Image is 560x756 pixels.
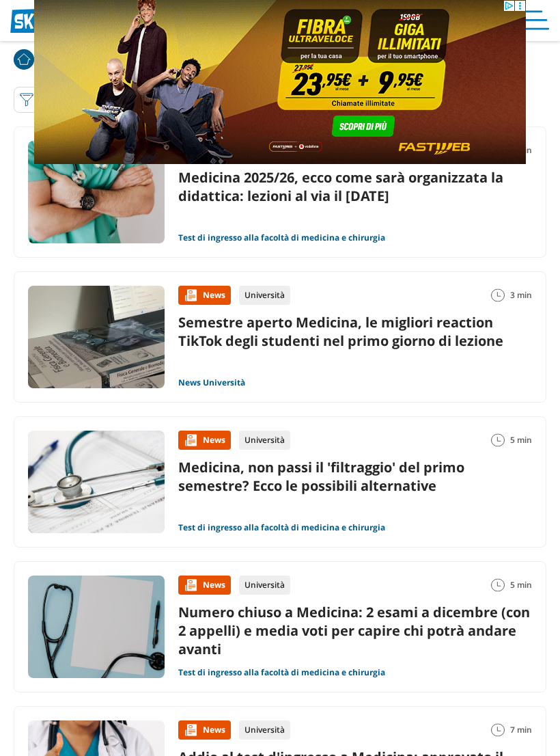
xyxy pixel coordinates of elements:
a: Medicina, non passi il 'filtraggio' del primo semestre? Ecco le possibili alternative [178,458,464,495]
a: News Università [178,377,245,388]
img: Immagine news [28,141,165,243]
span: 5 min [510,576,532,595]
a: Test di ingresso alla facoltà di medicina e chirurgia [178,232,385,243]
img: Filtra filtri mobile [20,93,33,107]
div: News [178,576,231,595]
a: Medicina 2025/26, ecco come sarà organizzata la didattica: lezioni al via il [DATE] [178,168,503,205]
a: Numero chiuso a Medicina: 2 esami a dicembre (con 2 appelli) e media voti per capire chi potrà an... [178,603,530,658]
div: News [178,720,231,740]
a: Home [14,49,34,72]
img: Tempo lettura [491,288,505,302]
a: Test di ingresso alla facoltà di medicina e chirurgia [178,522,385,533]
img: News contenuto [184,433,197,447]
img: Tempo lettura [491,433,505,447]
span: 7 min [510,720,532,740]
img: Tempo lettura [491,723,505,737]
img: Home [14,49,34,70]
div: Università [239,431,290,450]
img: Menù [521,6,550,35]
img: Immagine news [28,576,165,678]
div: News [178,286,231,305]
img: Immagine news [28,431,165,533]
div: News [178,431,231,450]
div: Università [239,720,290,740]
img: Immagine news [28,286,165,388]
img: News contenuto [184,288,197,302]
span: 3 min [510,286,532,305]
span: 5 min [510,431,532,450]
div: Università [239,576,290,595]
div: Università [239,286,290,305]
button: Filtra [14,87,66,113]
a: Semestre aperto Medicina, le migliori reaction TikTok degli studenti nel primo giorno di lezione [178,313,503,350]
img: Tempo lettura [491,578,505,592]
a: Test di ingresso alla facoltà di medicina e chirurgia [178,667,385,678]
img: News contenuto [184,578,197,592]
img: News contenuto [184,723,197,737]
